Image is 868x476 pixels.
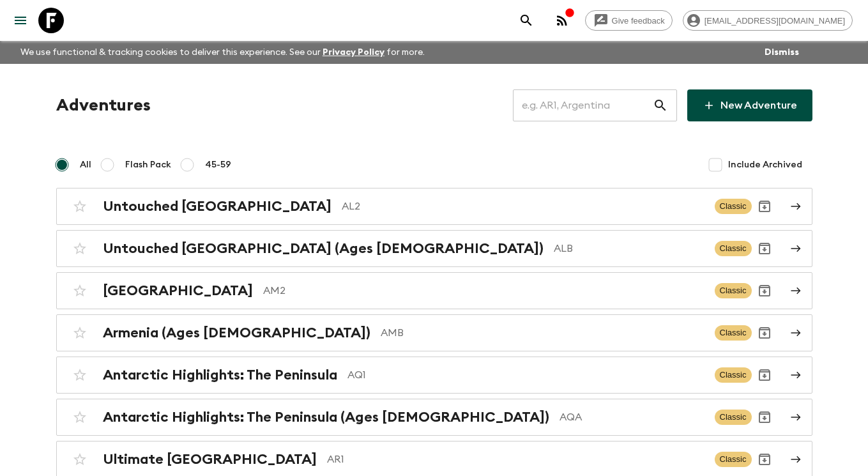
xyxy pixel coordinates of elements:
[683,10,853,31] div: [EMAIL_ADDRESS][DOMAIN_NAME]
[605,16,672,26] span: Give feedback
[752,362,777,388] button: Archive
[697,16,852,26] span: [EMAIL_ADDRESS][DOMAIN_NAME]
[56,230,812,267] a: Untouched [GEOGRAPHIC_DATA] (Ages [DEMOGRAPHIC_DATA])ALBClassicArchive
[752,278,777,303] button: Archive
[752,194,777,219] button: Archive
[752,236,777,261] button: Archive
[103,198,331,215] h2: Untouched [GEOGRAPHIC_DATA]
[715,367,752,383] span: Classic
[752,404,777,430] button: Archive
[715,410,752,425] span: Classic
[715,199,752,214] span: Classic
[205,158,231,171] span: 45-59
[554,241,704,256] p: ALB
[513,88,653,123] input: e.g. AR1, Argentina
[752,447,777,472] button: Archive
[761,43,802,61] button: Dismiss
[103,240,544,257] h2: Untouched [GEOGRAPHIC_DATA] (Ages [DEMOGRAPHIC_DATA])
[715,452,752,467] span: Classic
[347,367,704,383] p: AQ1
[56,314,812,351] a: Armenia (Ages [DEMOGRAPHIC_DATA])AMBClassicArchive
[560,410,704,425] p: AQA
[125,158,171,171] span: Flash Pack
[728,158,802,171] span: Include Archived
[103,451,317,468] h2: Ultimate [GEOGRAPHIC_DATA]
[56,357,812,394] a: Antarctic Highlights: The PeninsulaAQ1ClassicArchive
[514,8,539,33] button: search adventures
[103,325,370,341] h2: Armenia (Ages [DEMOGRAPHIC_DATA])
[342,199,704,214] p: AL2
[327,452,704,467] p: AR1
[56,399,812,436] a: Antarctic Highlights: The Peninsula (Ages [DEMOGRAPHIC_DATA])AQAClassicArchive
[687,89,812,121] a: New Adventure
[56,93,151,118] h1: Adventures
[715,283,752,298] span: Classic
[715,241,752,256] span: Classic
[8,8,33,33] button: menu
[103,409,549,426] h2: Antarctic Highlights: The Peninsula (Ages [DEMOGRAPHIC_DATA])
[263,283,704,298] p: AM2
[103,282,253,299] h2: [GEOGRAPHIC_DATA]
[56,188,812,225] a: Untouched [GEOGRAPHIC_DATA]AL2ClassicArchive
[56,272,812,309] a: [GEOGRAPHIC_DATA]AM2ClassicArchive
[15,41,430,64] p: We use functional & tracking cookies to deliver this experience. See our for more.
[381,325,704,341] p: AMB
[752,320,777,346] button: Archive
[80,158,91,171] span: All
[715,325,752,341] span: Classic
[323,48,385,57] a: Privacy Policy
[103,367,337,383] h2: Antarctic Highlights: The Peninsula
[585,10,673,31] a: Give feedback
